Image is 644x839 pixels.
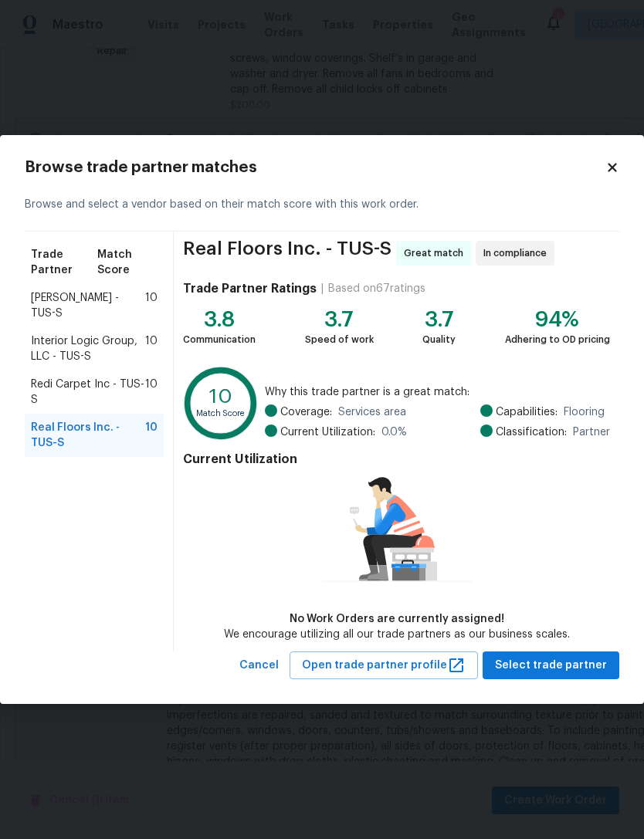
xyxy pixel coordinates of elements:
[183,241,391,266] span: Real Floors Inc. - TUS-S
[239,656,279,675] span: Cancel
[483,245,553,261] span: In compliance
[404,245,469,261] span: Great match
[505,312,610,327] div: 94%
[31,247,97,278] span: Trade Partner
[145,333,158,364] span: 10
[31,290,145,321] span: [PERSON_NAME] - TUS-S
[496,404,558,420] span: Capabilities:
[196,408,246,417] text: Match Score
[290,651,478,680] button: Open trade partner profile
[495,656,607,675] span: Select trade partner
[381,425,407,440] span: 0.0 %
[496,425,567,440] span: Classification:
[183,452,610,467] h4: Current Utilization
[233,651,285,680] button: Cancel
[145,377,158,408] span: 10
[145,420,158,451] span: 10
[183,281,317,296] h4: Trade Partner Ratings
[280,404,332,420] span: Coverage:
[505,332,610,347] div: Adhering to OD pricing
[209,386,232,407] text: 10
[25,160,605,175] h2: Browse trade partner matches
[302,656,466,675] span: Open trade partner profile
[183,312,256,327] div: 3.8
[483,651,619,680] button: Select trade partner
[328,281,425,296] div: Based on 67 ratings
[338,404,406,420] span: Services area
[224,627,570,642] div: We encourage utilizing all our trade partners as our business scales.
[422,312,456,327] div: 3.7
[305,312,374,327] div: 3.7
[305,332,374,347] div: Speed of work
[265,384,610,400] span: Why this trade partner is a great match:
[183,332,256,347] div: Communication
[31,420,145,451] span: Real Floors Inc. - TUS-S
[317,281,328,296] div: |
[224,611,570,627] div: No Work Orders are currently assigned!
[564,404,605,420] span: Flooring
[97,247,158,278] span: Match Score
[422,332,456,347] div: Quality
[31,333,145,364] span: Interior Logic Group, LLC - TUS-S
[145,290,158,321] span: 10
[25,178,619,232] div: Browse and select a vendor based on their match score with this work order.
[280,425,375,440] span: Current Utilization:
[573,425,610,440] span: Partner
[31,377,145,408] span: Redi Carpet Inc - TUS-S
